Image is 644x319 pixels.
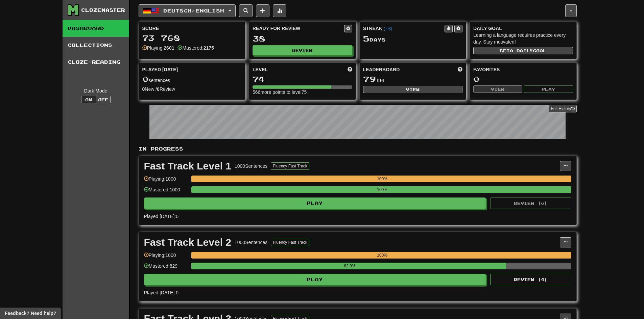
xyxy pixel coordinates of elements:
[363,86,463,93] button: View
[193,252,571,259] div: 100%
[177,45,214,51] div: Mastered:
[81,96,96,103] button: On
[142,75,242,84] div: sentences
[142,34,242,42] div: 73 768
[193,263,506,269] div: 82.9%
[473,25,573,32] div: Daily Goal
[142,25,242,32] div: Score
[142,74,149,84] span: 0
[193,176,571,182] div: 100%
[363,66,400,73] span: Leaderboard
[164,45,174,51] strong: 2601
[68,87,124,94] div: Dark Mode
[204,45,214,51] strong: 2175
[473,47,573,54] button: Seta dailygoal
[473,85,522,93] button: View
[473,66,573,73] div: Favorites
[524,85,573,93] button: Play
[5,310,56,317] span: Open feedback widget
[157,86,160,92] strong: 0
[142,45,174,51] div: Playing:
[142,86,145,92] strong: 0
[144,237,232,247] div: Fast Track Level 2
[473,32,573,45] div: Learning a language requires practice every day. Stay motivated!
[139,4,236,17] button: Deutsch/English
[253,25,344,32] div: Ready for Review
[510,48,533,53] span: a daily
[144,290,178,295] span: Played [DATE]: 0
[235,163,267,169] div: 1000 Sentences
[490,274,571,285] button: Review (4)
[139,145,577,152] p: In Progress
[144,214,178,219] span: Played [DATE]: 0
[473,75,573,83] div: 0
[348,66,352,73] span: Score more points to level up
[271,239,309,246] button: Fluency Fast Track
[363,34,369,43] span: 5
[144,197,486,209] button: Play
[144,176,188,187] div: Playing: 1000
[363,25,445,32] div: Streak
[144,274,486,285] button: Play
[96,96,111,103] button: Off
[549,105,576,112] a: Full History
[253,75,352,83] div: 74
[81,7,125,14] div: Clozemaster
[363,75,463,84] div: th
[273,4,286,17] button: More stats
[363,74,376,84] span: 79
[384,26,392,31] a: (-03)
[458,66,462,73] span: This week in points, UTC
[490,197,571,209] button: Review (0)
[144,263,188,274] div: Mastered: 829
[142,86,242,92] div: New / Review
[253,66,268,73] span: Level
[144,186,188,197] div: Mastered: 1000
[253,34,352,43] div: 38
[235,239,267,246] div: 1000 Sentences
[271,162,309,170] button: Fluency Fast Track
[63,20,129,37] a: Dashboard
[239,4,253,17] button: Search sentences
[363,34,463,43] div: Day s
[144,161,232,171] div: Fast Track Level 1
[163,8,224,14] span: Deutsch / English
[253,45,352,55] button: Review
[253,89,352,96] div: 566 more points to level 75
[193,186,571,193] div: 100%
[63,37,129,54] a: Collections
[142,66,178,73] span: Played [DATE]
[256,4,269,17] button: Add sentence to collection
[144,252,188,263] div: Playing: 1000
[63,54,129,71] a: Cloze-Reading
